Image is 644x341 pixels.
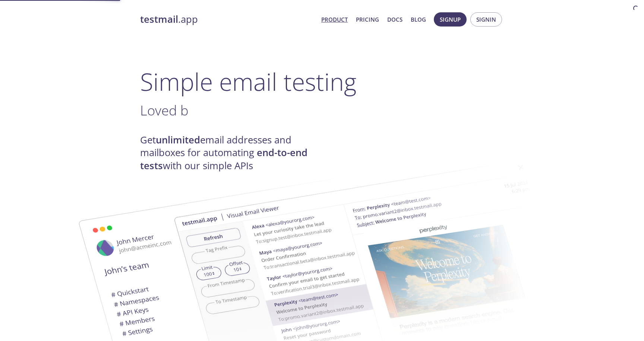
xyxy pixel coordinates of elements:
[387,15,402,24] a: Docs
[140,146,307,172] strong: end-to-end tests
[140,134,322,172] h4: Get email addresses and mailboxes for automating with our simple APIs
[140,67,504,96] h1: Simple email testing
[140,101,189,120] span: Loved b
[434,12,467,27] button: Signup
[156,133,200,146] strong: unlimited
[140,13,178,26] strong: testmail
[356,15,379,24] a: Pricing
[140,13,315,26] a: testmail.app
[476,15,496,24] span: Signin
[411,15,426,24] a: Blog
[470,12,502,27] button: Signin
[440,15,461,24] span: Signup
[321,15,348,24] a: Product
